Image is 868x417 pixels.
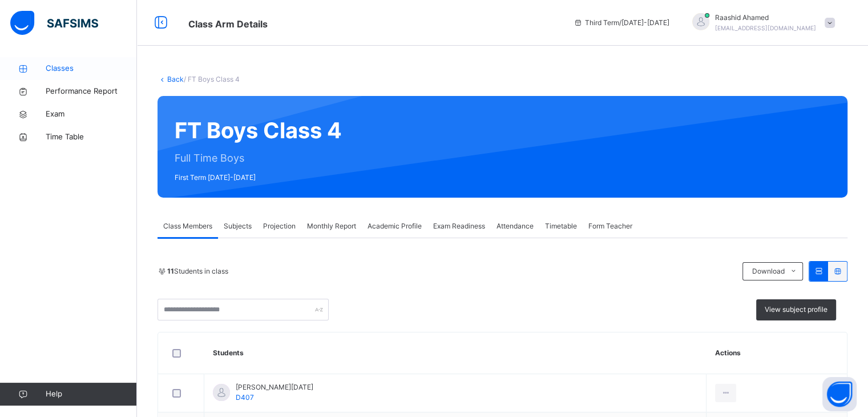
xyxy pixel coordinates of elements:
[765,304,827,315] span: View subject profile
[167,266,228,276] span: Students in class
[545,221,577,231] span: Timetable
[46,63,137,74] span: Classes
[236,382,313,392] span: [PERSON_NAME][DATE]
[433,221,485,231] span: Exam Readiness
[588,221,632,231] span: Form Teacher
[368,221,422,231] span: Academic Profile
[822,377,857,411] button: Open asap
[163,221,212,231] span: Class Members
[496,221,534,231] span: Attendance
[167,75,184,83] a: Back
[46,86,137,97] span: Performance Report
[715,13,816,23] span: Raashid Ahamed
[46,109,137,120] span: Exam
[574,18,669,28] span: session/term information
[46,131,137,143] span: Time Table
[263,221,296,231] span: Projection
[307,221,356,231] span: Monthly Report
[204,332,706,374] th: Students
[188,18,268,30] span: Class Arm Details
[236,393,254,402] span: D407
[167,267,174,275] b: 11
[10,11,98,35] img: safsims
[184,75,240,83] span: / FT Boys Class 4
[681,13,841,33] div: RaashidAhamed
[715,25,816,31] span: [EMAIL_ADDRESS][DOMAIN_NAME]
[224,221,252,231] span: Subjects
[46,388,136,400] span: Help
[752,266,784,276] span: Download
[706,332,847,374] th: Actions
